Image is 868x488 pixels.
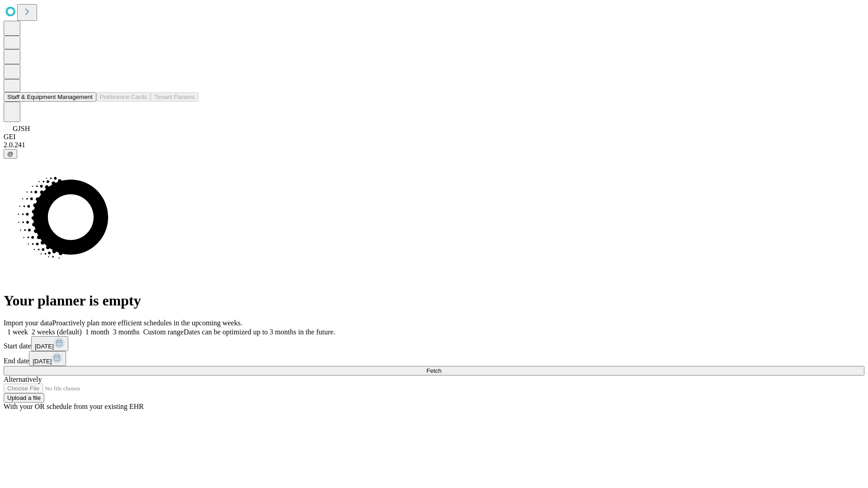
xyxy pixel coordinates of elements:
button: Preference Cards [96,92,151,102]
span: [DATE] [33,358,52,365]
span: With your OR schedule from your existing EHR [4,403,144,410]
span: Proactively plan more efficient schedules in the upcoming weeks. [52,319,242,327]
div: End date [4,351,864,366]
button: Staff & Equipment Management [4,92,96,102]
span: Alternatively [4,375,42,383]
span: 1 week [7,328,28,336]
button: Upload a file [4,393,44,403]
span: @ [7,150,14,157]
span: 3 months [113,328,140,336]
span: Import your data [4,319,52,327]
span: 2 weeks (default) [32,328,82,336]
button: Tenant Params [151,92,198,102]
div: Start date [4,336,864,351]
button: @ [4,149,17,159]
span: Custom range [143,328,184,336]
button: [DATE] [29,351,66,366]
div: 2.0.241 [4,141,864,149]
div: GEI [4,133,864,141]
button: [DATE] [31,336,68,351]
span: GJSH [13,125,30,132]
button: Fetch [4,366,864,375]
span: 1 month [85,328,109,336]
span: Dates can be optimized up to 3 months in the future. [184,328,335,336]
span: Fetch [426,367,441,374]
span: [DATE] [35,343,54,350]
h1: Your planner is empty [4,292,864,309]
